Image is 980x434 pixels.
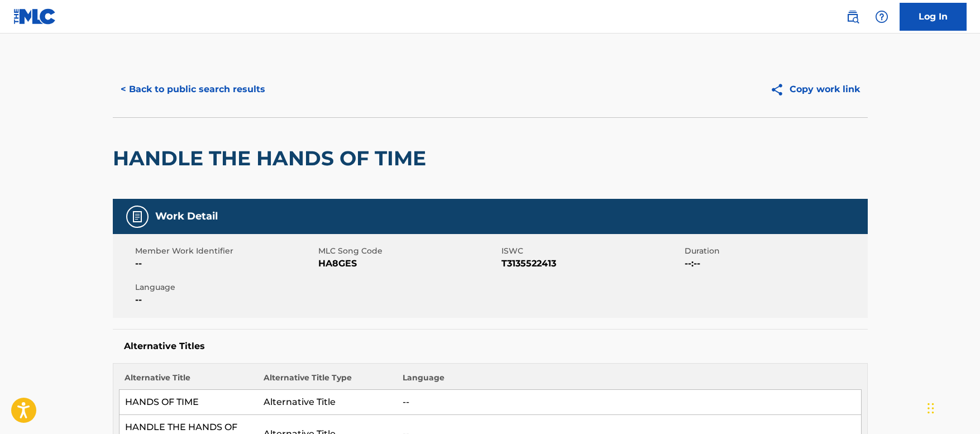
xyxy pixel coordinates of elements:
[124,341,857,352] h5: Alternative Titles
[318,245,499,257] span: MLC Song Code
[685,245,865,257] span: Duration
[397,372,861,390] th: Language
[842,6,864,28] a: Public Search
[501,257,682,270] span: T3135522413
[501,245,682,257] span: ISWC
[258,390,397,415] td: Alternative Title
[900,3,967,31] a: Log In
[258,372,397,390] th: Alternative Title Type
[762,75,868,103] button: Copy work link
[119,372,258,390] th: Alternative Title
[113,75,273,103] button: < Back to public search results
[135,293,315,307] span: --
[871,6,893,28] div: Help
[131,210,144,223] img: Work Detail
[135,257,315,270] span: --
[135,282,315,293] span: Language
[928,392,934,425] div: Drag
[155,210,218,223] h5: Work Detail
[119,390,258,415] td: HANDS OF TIME
[318,257,499,270] span: HA8GES
[924,380,980,434] iframe: Chat Widget
[135,245,315,257] span: Member Work Identifier
[685,257,865,270] span: --:--
[113,146,432,171] h2: HANDLE THE HANDS OF TIME
[846,10,859,23] img: search
[770,83,790,97] img: Copy work link
[13,8,56,25] img: MLC Logo
[397,390,861,415] td: --
[875,10,888,23] img: help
